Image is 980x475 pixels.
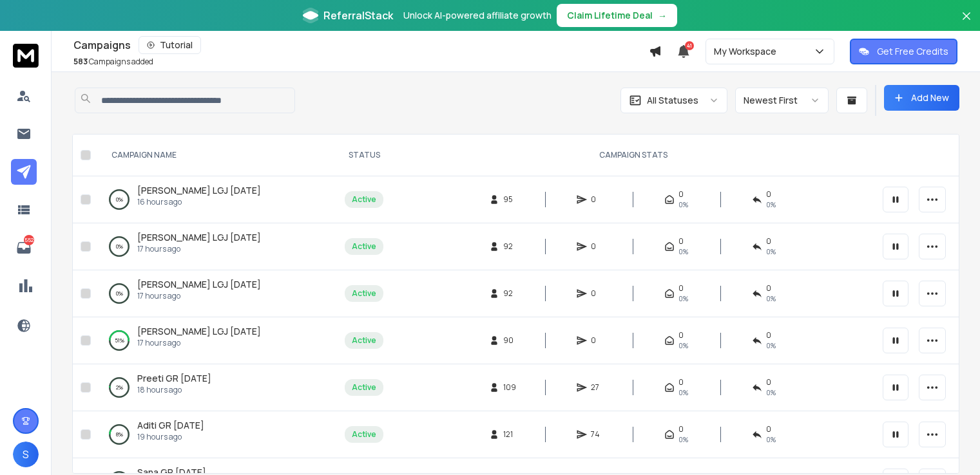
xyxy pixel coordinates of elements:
[678,293,688,304] span: 0%
[116,240,123,253] p: 0 %
[137,291,261,301] p: 17 hours ago
[352,335,376,346] div: Active
[352,194,376,205] div: Active
[766,200,776,210] span: 0%
[11,235,37,261] a: 552
[391,135,875,176] th: CAMPAIGN STATS
[658,9,667,22] span: →
[591,288,604,299] span: 0
[503,382,516,393] span: 109
[137,244,261,254] p: 17 hours ago
[884,85,959,111] button: Add New
[13,442,39,467] button: S
[503,288,516,299] span: 92
[678,387,688,398] span: 0%
[685,41,694,50] span: 41
[678,377,684,387] span: 0
[766,330,771,340] span: 0
[766,424,771,434] span: 0
[137,372,211,384] span: Preeti GR [DATE]
[352,429,376,440] div: Active
[766,247,776,257] span: 0%
[678,424,684,434] span: 0
[137,325,261,337] span: [PERSON_NAME] LGJ [DATE]
[96,176,337,223] td: 0%[PERSON_NAME] LGJ [DATE]16 hours ago
[96,411,337,458] td: 8%Aditi GR [DATE]19 hours ago
[96,223,337,270] td: 0%[PERSON_NAME] LGJ [DATE]17 hours ago
[503,241,516,252] span: 92
[766,189,771,200] span: 0
[766,434,776,445] span: 0 %
[503,335,516,346] span: 90
[877,45,948,58] p: Get Free Credits
[96,135,337,176] th: CAMPAIGN NAME
[678,330,684,340] span: 0
[591,194,604,205] span: 0
[323,8,393,23] span: ReferralStack
[137,432,204,442] p: 19 hours ago
[116,287,123,300] p: 0 %
[116,193,123,206] p: 0 %
[714,45,782,58] p: My Workspace
[678,434,688,445] span: 0%
[678,189,684,200] span: 0
[766,340,776,351] span: 0%
[678,200,688,210] span: 0%
[766,293,776,304] span: 0%
[137,338,261,348] p: 17 hours ago
[73,36,649,54] div: Campaigns
[591,429,604,440] span: 74
[96,317,337,364] td: 51%[PERSON_NAME] LGJ [DATE]17 hours ago
[766,377,771,387] span: 0
[137,419,204,432] a: Aditi GR [DATE]
[137,197,261,207] p: 16 hours ago
[678,283,684,293] span: 0
[850,39,957,64] button: Get Free Credits
[116,428,123,441] p: 8 %
[352,288,376,299] div: Active
[24,235,34,245] p: 552
[96,270,337,317] td: 0%[PERSON_NAME] LGJ [DATE]17 hours ago
[115,334,124,347] p: 51 %
[137,184,261,196] span: [PERSON_NAME] LGJ [DATE]
[503,194,516,205] span: 95
[137,231,261,243] span: [PERSON_NAME] LGJ [DATE]
[137,325,261,338] a: [PERSON_NAME] LGJ [DATE]
[337,135,391,176] th: STATUS
[678,247,688,257] span: 0%
[766,387,776,398] span: 0 %
[958,8,975,39] button: Close banner
[137,385,211,395] p: 18 hours ago
[73,56,88,67] span: 583
[73,57,153,67] p: Campaigns added
[96,364,337,411] td: 2%Preeti GR [DATE]18 hours ago
[352,382,376,393] div: Active
[591,335,604,346] span: 0
[139,36,201,54] button: Tutorial
[137,278,261,291] a: [PERSON_NAME] LGJ [DATE]
[137,372,211,385] a: Preeti GR [DATE]
[403,9,552,22] p: Unlock AI-powered affiliate growth
[352,241,376,252] div: Active
[591,382,604,393] span: 27
[503,429,516,440] span: 121
[557,4,677,27] button: Claim Lifetime Deal→
[678,236,684,247] span: 0
[735,88,829,113] button: Newest First
[137,231,261,244] a: [PERSON_NAME] LGJ [DATE]
[591,241,604,252] span: 0
[116,381,123,394] p: 2 %
[678,340,688,351] span: 0%
[766,283,771,293] span: 0
[766,236,771,247] span: 0
[137,184,261,197] a: [PERSON_NAME] LGJ [DATE]
[647,94,698,107] p: All Statuses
